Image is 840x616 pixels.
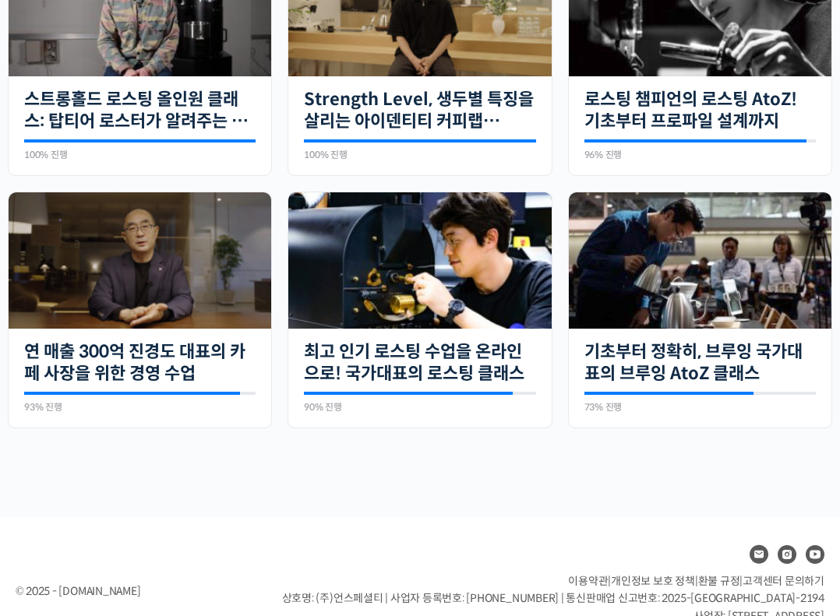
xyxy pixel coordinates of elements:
[584,150,816,160] div: 96% 진행
[698,574,740,588] a: 환불 규정
[584,403,816,412] div: 73% 진행
[5,487,103,526] a: 홈
[49,510,58,523] span: 홈
[24,341,256,384] a: 연 매출 300억 진경도 대표의 카페 사장을 위한 경영 수업
[304,341,535,384] a: 최고 인기 로스팅 수업을 온라인으로! 국가대표의 로스팅 클래스
[241,510,259,523] span: 설정
[24,403,256,412] div: 93% 진행
[24,89,256,132] a: 스트롱홀드 로스팅 올인원 클래스: 탑티어 로스터가 알려주는 스트롱홀드 A to Z 가이드
[24,150,256,160] div: 100% 진행
[143,511,161,523] span: 대화
[304,89,535,132] a: Strength Level, 생두별 특징을 살리는 아이덴티티 커피랩 [PERSON_NAME] [PERSON_NAME]의 로스팅 클래스
[16,581,243,602] div: © 2025 - [DOMAIN_NAME]
[584,89,816,132] a: 로스팅 챔피언의 로스팅 AtoZ! 기초부터 프로파일 설계까지
[304,403,535,412] div: 90% 진행
[568,574,608,588] a: 이용약관
[201,487,299,526] a: 설정
[611,574,695,588] a: 개인정보 보호 정책
[103,487,201,526] a: 대화
[304,150,535,160] div: 100% 진행
[584,341,816,384] a: 기초부터 정확히, 브루잉 국가대표의 브루잉 AtoZ 클래스
[743,574,824,588] span: 고객센터 문의하기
